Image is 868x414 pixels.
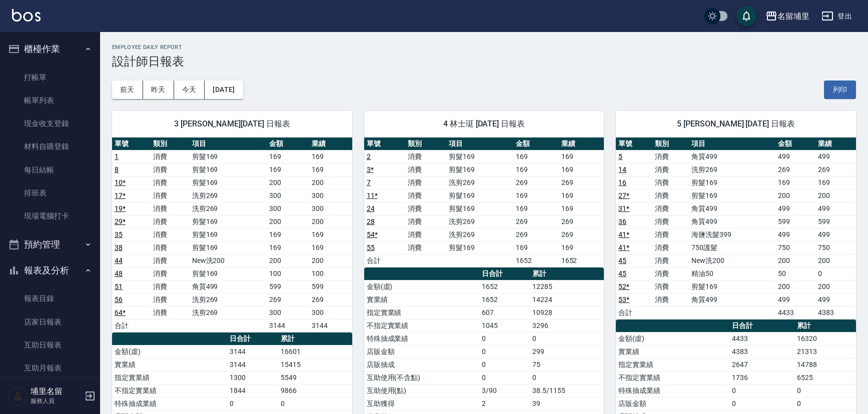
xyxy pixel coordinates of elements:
th: 項目 [190,137,267,150]
td: 75 [530,358,604,371]
td: 消費 [151,215,189,228]
td: 750護髮 [689,241,775,254]
table: a dense table [112,137,352,332]
td: 洗剪269 [190,202,267,215]
button: 登出 [817,7,856,25]
td: 1844 [227,384,278,397]
td: 消費 [151,150,189,163]
td: 0 [479,358,530,371]
td: 消費 [405,176,446,189]
td: 金額(虛) [364,280,479,293]
td: 消費 [405,163,446,176]
a: 打帳單 [4,66,96,89]
td: 269 [559,215,604,228]
td: 599 [267,280,309,293]
td: 1652 [559,254,604,267]
td: 200 [267,176,309,189]
button: save [736,6,756,26]
td: 169 [559,241,604,254]
td: 200 [309,176,352,189]
td: 互助使用(不含點) [364,371,479,384]
td: 269 [513,228,559,241]
td: 169 [513,150,559,163]
td: 269 [775,163,816,176]
td: 消費 [652,202,689,215]
td: 1652 [479,280,530,293]
td: 2 [479,397,530,410]
td: 消費 [405,202,446,215]
td: 消費 [151,293,189,306]
td: 不指定實業績 [112,384,227,397]
td: New洗200 [190,254,267,267]
td: 合計 [364,254,405,267]
td: 169 [775,176,816,189]
td: 消費 [405,228,446,241]
td: 169 [267,150,309,163]
td: 剪髮169 [446,163,513,176]
th: 金額 [267,137,309,150]
h3: 設計師日報表 [112,54,856,68]
th: 項目 [689,137,775,150]
a: 5 [618,152,622,160]
td: 3144 [227,345,278,358]
button: 今天 [174,80,205,99]
td: 9866 [278,384,352,397]
td: 4383 [815,306,856,319]
td: 消費 [405,189,446,202]
td: 消費 [652,241,689,254]
td: 互助使用(點) [364,384,479,397]
td: 消費 [652,163,689,176]
td: 角質499 [689,293,775,306]
td: 169 [513,241,559,254]
td: 169 [513,163,559,176]
button: 前天 [112,80,143,99]
button: [DATE] [205,80,243,99]
button: 預約管理 [4,231,96,257]
td: 消費 [652,150,689,163]
a: 報表目錄 [4,287,96,310]
td: 1736 [729,371,794,384]
a: 現場電腦打卡 [4,204,96,227]
td: 角質499 [689,150,775,163]
th: 類別 [652,137,689,150]
td: 剪髮169 [446,241,513,254]
td: 300 [267,189,309,202]
td: 剪髮169 [190,215,267,228]
td: 169 [309,228,352,241]
td: 5549 [278,371,352,384]
td: 消費 [151,189,189,202]
th: 業績 [815,137,856,150]
td: 實業績 [616,345,729,358]
a: 互助日報表 [4,333,96,356]
td: 金額(虛) [616,332,729,345]
td: 200 [267,215,309,228]
td: 1652 [513,254,559,267]
td: 169 [267,163,309,176]
td: 499 [815,202,856,215]
span: 4 林士珽 [DATE] 日報表 [376,119,592,129]
th: 類別 [151,137,189,150]
td: 特殊抽成業績 [112,397,227,410]
a: 每日結帳 [4,158,96,181]
th: 累計 [278,332,352,345]
th: 日合計 [479,267,530,280]
a: 現金收支登錄 [4,112,96,135]
td: 店販金額 [364,345,479,358]
td: 200 [815,189,856,202]
td: 2647 [729,358,794,371]
td: 消費 [151,163,189,176]
h2: Employee Daily Report [112,44,856,50]
td: 169 [559,189,604,202]
td: 499 [775,150,816,163]
a: 互助月報表 [4,356,96,379]
a: 7 [367,178,371,186]
td: 169 [559,163,604,176]
td: 0 [794,397,856,410]
th: 金額 [775,137,816,150]
td: 剪髮169 [689,189,775,202]
img: Logo [12,9,41,21]
td: 消費 [151,228,189,241]
td: 剪髮169 [190,228,267,241]
a: 45 [618,269,626,277]
td: 16601 [278,345,352,358]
